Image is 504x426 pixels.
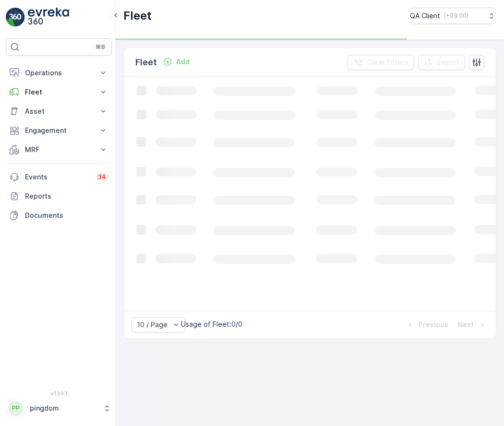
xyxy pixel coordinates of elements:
[6,206,112,225] a: Documents
[6,63,112,83] button: Operations
[176,57,190,67] p: Add
[123,8,152,24] p: Fleet
[418,55,465,70] button: Export
[458,320,474,330] p: Next
[25,87,93,97] p: Fleet
[25,211,108,220] p: Documents
[6,140,112,159] button: MRF
[404,319,449,331] button: Previous
[6,398,112,418] button: PPpingdom
[419,320,448,330] p: Previous
[6,167,112,187] a: Events34
[348,55,414,70] button: Clear Filters
[410,8,496,24] button: QA Client(+03:00)
[25,191,108,201] p: Reports
[437,58,459,67] p: Export
[6,102,112,121] button: Asset
[135,56,157,69] p: Fleet
[457,319,488,331] button: Next
[96,43,105,51] p: ⌘B
[25,106,93,116] p: Asset
[6,8,25,27] img: logo
[25,145,93,154] p: MRF
[6,390,112,396] span: v 1.50.1
[6,121,112,140] button: Engagement
[25,68,93,78] p: Operations
[6,187,112,206] a: Reports
[25,126,93,135] p: Engagement
[98,173,106,181] p: 34
[6,83,112,102] button: Fleet
[25,172,90,182] p: Events
[159,56,193,68] button: Add
[410,11,440,21] p: QA Client
[30,403,98,413] p: pingdom
[181,319,242,329] p: Usage of Fleet : 0/0
[28,8,69,27] img: logo_light-DOdMpM7g.png
[8,401,24,416] div: PP
[444,12,468,20] p: ( +03:00 )
[367,58,408,67] p: Clear Filters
